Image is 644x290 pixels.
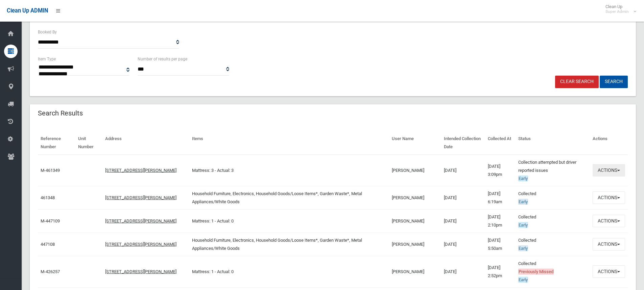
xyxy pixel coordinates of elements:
label: Item Type [38,55,56,63]
th: Intended Collection Date [441,131,485,155]
th: User Name [389,131,442,155]
td: Mattress: 1 - Actual: 0 [189,209,389,233]
span: Early [518,222,528,228]
span: Clean Up ADMIN [7,7,48,14]
td: [PERSON_NAME] [389,233,442,256]
button: Actions [593,164,625,177]
td: Collection attempted but driver reported issues [516,155,590,186]
td: [PERSON_NAME] [389,155,442,186]
td: Collected [516,256,590,287]
button: Actions [593,238,625,251]
th: Reference Number [38,131,75,155]
td: [PERSON_NAME] [389,186,442,209]
td: Collected [516,233,590,256]
a: [STREET_ADDRESS][PERSON_NAME] [105,269,176,274]
td: Mattress: 1 - Actual: 0 [189,256,389,287]
span: Early [518,277,528,283]
td: [DATE] [441,186,485,209]
td: [DATE] 3:09pm [485,155,516,186]
span: Previously Missed [518,269,554,274]
a: [STREET_ADDRESS][PERSON_NAME] [105,218,176,223]
td: [PERSON_NAME] [389,209,442,233]
a: [STREET_ADDRESS][PERSON_NAME] [105,195,176,200]
td: [DATE] 6:19am [485,186,516,209]
th: Items [189,131,389,155]
a: M-426257 [41,269,60,274]
td: [DATE] [441,155,485,186]
a: 461348 [41,195,55,200]
td: Collected [516,209,590,233]
span: Early [518,176,528,181]
td: Household Furniture, Electronics, Household Goods/Loose Items*, Garden Waste*, Metal Appliances/W... [189,186,389,209]
td: Collected [516,186,590,209]
span: Early [518,245,528,251]
th: Collected At [485,131,516,155]
th: Address [102,131,189,155]
a: Clear Search [555,76,599,88]
td: Mattress: 3 - Actual: 3 [189,155,389,186]
a: M-447109 [41,218,60,223]
span: Clean Up [602,4,636,14]
th: Status [516,131,590,155]
td: [DATE] 2:10pm [485,209,516,233]
td: [PERSON_NAME] [389,256,442,287]
label: Number of results per page [138,55,187,63]
td: [DATE] 5:50am [485,233,516,256]
th: Unit Number [75,131,102,155]
small: Super Admin [605,9,629,14]
a: [STREET_ADDRESS][PERSON_NAME] [105,242,176,247]
td: [DATE] [441,233,485,256]
td: [DATE] [441,256,485,287]
td: Household Furniture, Electronics, Household Goods/Loose Items*, Garden Waste*, Metal Appliances/W... [189,233,389,256]
label: Booked By [38,28,57,36]
a: M-461349 [41,168,60,173]
button: Search [600,76,628,88]
td: [DATE] [441,209,485,233]
a: 447108 [41,242,55,247]
span: Early [518,199,528,205]
button: Actions [593,191,625,204]
button: Actions [593,215,625,227]
th: Actions [590,131,628,155]
button: Actions [593,265,625,278]
a: [STREET_ADDRESS][PERSON_NAME] [105,168,176,173]
td: [DATE] 2:52pm [485,256,516,287]
header: Search Results [30,107,91,120]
